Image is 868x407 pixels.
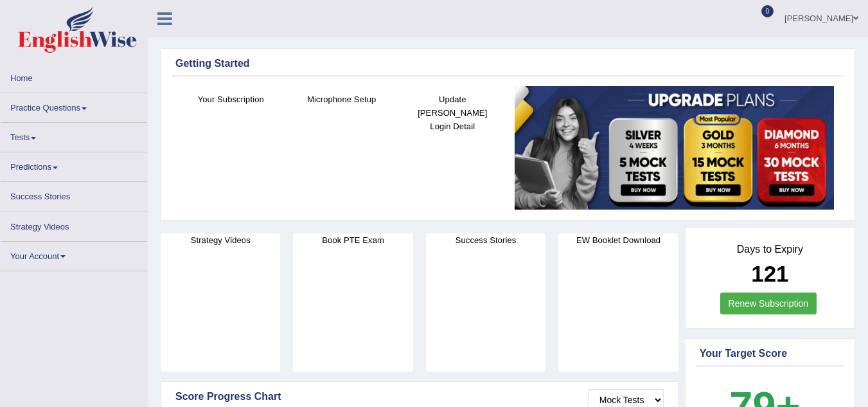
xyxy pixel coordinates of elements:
div: Getting Started [175,56,840,71]
span: 0 [761,5,774,17]
h4: Strategy Videos [161,233,280,247]
div: Your Target Score [700,346,840,361]
h4: Book PTE Exam [293,233,412,247]
h4: Microphone Setup [293,93,391,106]
a: Renew Subscription [720,293,817,314]
a: Practice Questions [1,93,147,118]
a: Success Stories [1,182,147,207]
h4: EW Booklet Download [558,233,678,247]
h4: Success Stories [426,233,545,247]
h4: Your Subscription [182,93,280,106]
h4: Days to Expiry [700,244,840,255]
h4: Update [PERSON_NAME] Login Detail [403,93,502,133]
a: Tests [1,123,147,148]
a: Strategy Videos [1,212,147,237]
b: 121 [751,261,788,286]
a: Home [1,64,147,89]
div: Score Progress Chart [175,389,664,404]
a: Predictions [1,152,147,177]
img: small5.jpg [515,86,835,210]
a: Your Account [1,242,147,267]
